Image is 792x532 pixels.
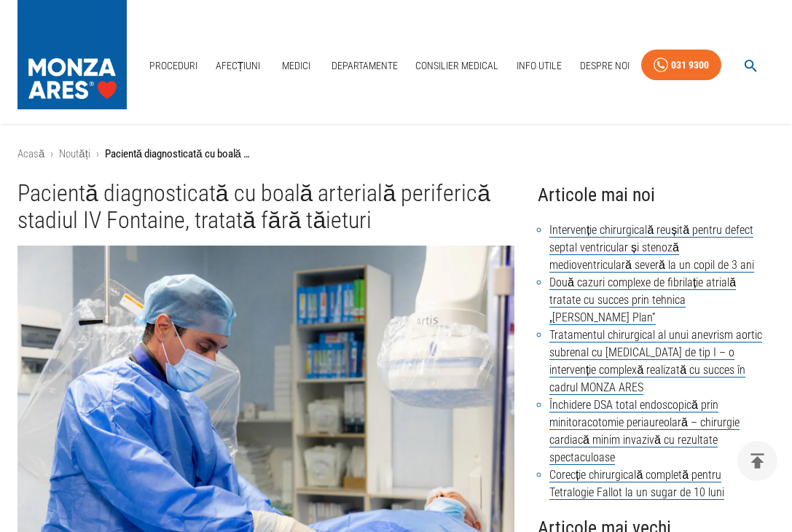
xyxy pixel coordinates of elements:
a: Corecție chirurgicală completă pentru Tetralogie Fallot la un sugar de 10 luni [549,468,724,500]
p: Pacientă diagnosticată cu boală arterială periferică stadiul IV Fontaine, tratată fără tăieturi [105,146,251,163]
a: Info Utile [511,51,568,81]
a: Închidere DSA total endoscopică prin minitoracotomie periaureolară – chirurgie cardiacă minim inv... [549,398,740,465]
a: Despre Noi [574,51,635,81]
nav: breadcrumb [17,146,775,163]
button: delete [737,441,777,481]
a: Noutăți [59,147,90,160]
a: Tratamentul chirurgical al unui anevrism aortic subrenal cu [MEDICAL_DATA] de tip I – o intervenț... [549,328,762,395]
li: › [96,146,99,163]
h4: Articole mai noi [538,180,775,210]
li: › [50,146,53,163]
a: Două cazuri complexe de fibrilație atrială tratate cu succes prin tehnica „[PERSON_NAME] Plan” [549,275,736,325]
a: Departamente [326,51,404,81]
a: Acasă [17,147,44,160]
a: Proceduri [144,51,203,81]
a: Afecțiuni [210,51,267,81]
a: Intervenție chirurgicală reușită pentru defect septal ventricular și stenoză medioventriculară se... [549,223,754,273]
a: 031 9300 [641,50,721,81]
h1: Pacientă diagnosticată cu boală arterială periferică stadiul IV Fontaine, tratată fără tăieturi [17,180,514,235]
a: Medici [273,51,319,81]
div: 031 9300 [671,56,709,74]
a: Consilier Medical [409,51,504,81]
